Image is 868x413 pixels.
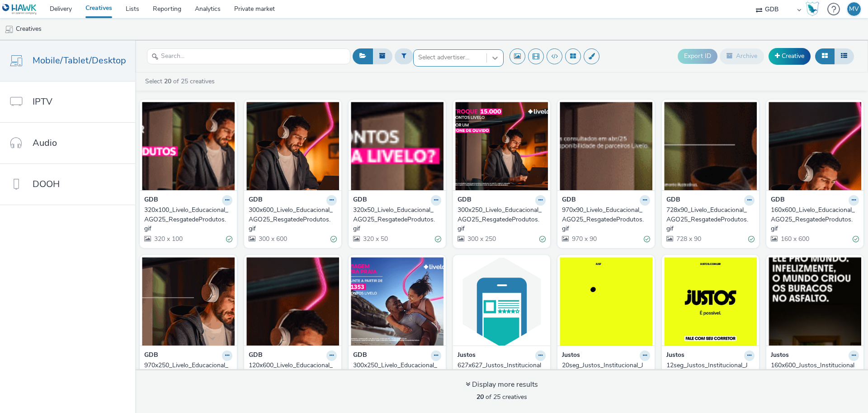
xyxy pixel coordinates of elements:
[562,195,576,206] strong: GDB
[571,235,597,243] span: 970 x 90
[33,54,126,67] span: Mobile/Tablet/Desktop
[771,361,859,379] a: 160x600_Justos_Institucional_JUN25_Versao3.jpg
[258,235,287,243] span: 300 x 600
[458,206,546,233] a: 300x250_Livelo_Educacional_AGO25_ResgatedeProdutos.gif
[769,102,861,190] img: 160x600_Livelo_Educacional_AGO25_ResgatedeProdutos.gif visual
[666,351,684,361] strong: Justos
[5,25,14,34] img: mobile
[539,234,546,244] div: Valid
[562,206,646,233] div: 970x90_Livelo_Educacional_AGO25_ResgatedeProdutos.gif
[353,351,367,361] strong: GDB
[562,351,580,361] strong: Justos
[226,234,232,244] div: Valid
[455,257,548,346] img: 627x627_Justos_Institucional_JUN25_Versao1 visual
[720,48,764,64] button: Archive
[144,361,232,389] a: 970x250_Livelo_Educacional_AGO25_ResgatedeProdutos.gif
[353,206,438,233] div: 320x50_Livelo_Educacional_AGO25_ResgatedeProdutos.gif
[666,206,755,233] a: 728x90_Livelo_Educacional_AGO25_ResgatedeProdutos.gif
[666,361,755,379] a: 12seg_Justos_Institucional_JUN25_Versao1
[164,77,171,86] strong: 20
[33,136,57,149] span: Audio
[664,102,757,190] img: 728x90_Livelo_Educacional_AGO25_ResgatedeProdutos.gif visual
[144,195,158,206] strong: GDB
[246,102,339,190] img: 300x600_Livelo_Educacional_AGO25_ResgatedeProdutos.gif visual
[853,234,859,244] div: Valid
[330,234,337,244] div: Valid
[771,361,855,379] div: 160x600_Justos_Institucional_JUN25_Versao3.jpg
[153,235,183,243] span: 320 x 100
[806,2,819,16] img: Hawk Academy
[769,48,811,64] a: Creative
[246,257,339,346] img: 120x600_Livelo_Educacional_AGO25_ResgatedeProdutos.gif visual
[678,49,717,63] button: Export ID
[249,351,263,361] strong: GDB
[144,206,229,233] div: 320x100_Livelo_Educacional_AGO25_ResgatedeProdutos.gif
[675,235,701,243] span: 728 x 90
[458,361,546,379] a: 627x627_Justos_Institucional_JUN25_Versao1
[144,206,232,233] a: 320x100_Livelo_Educacional_AGO25_ResgatedeProdutos.gif
[351,102,443,190] img: 320x50_Livelo_Educacional_AGO25_ResgatedeProdutos.gif visual
[666,195,680,206] strong: GDB
[249,361,337,389] a: 120x600_Livelo_Educacional_AGO25_ResgatedeProdutos.gif
[144,361,229,389] div: 970x250_Livelo_Educacional_AGO25_ResgatedeProdutos.gif
[33,95,52,108] span: IPTV
[815,48,835,64] button: Grid
[353,195,367,206] strong: GDB
[435,234,441,244] div: Valid
[771,206,859,233] a: 160x600_Livelo_Educacional_AGO25_ResgatedeProdutos.gif
[458,206,542,233] div: 300x250_Livelo_Educacional_AGO25_ResgatedeProdutos.gif
[476,393,527,401] span: of 25 creatives
[458,351,476,361] strong: Justos
[849,2,859,16] div: MV
[144,351,158,361] strong: GDB
[748,234,755,244] div: Valid
[353,361,438,389] div: 300x250_Livelo_Educacional_AGO25_AcumulodeViagens.gif
[562,206,650,233] a: 970x90_Livelo_Educacional_AGO25_ResgatedeProdutos.gif
[455,102,548,190] img: 300x250_Livelo_Educacional_AGO25_ResgatedeProdutos.gif visual
[467,235,496,243] span: 300 x 250
[562,361,646,379] div: 20seg_Justos_Institucional_JUN25_Versao2
[353,361,441,389] a: 300x250_Livelo_Educacional_AGO25_AcumulodeViagens.gif
[806,2,823,16] a: Hawk Academy
[771,195,785,206] strong: GDB
[476,393,484,401] strong: 20
[144,77,218,86] a: Select of 25 creatives
[666,206,751,233] div: 728x90_Livelo_Educacional_AGO25_ResgatedeProdutos.gif
[458,361,542,379] div: 627x627_Justos_Institucional_JUN25_Versao1
[644,234,650,244] div: Valid
[458,195,472,206] strong: GDB
[353,206,441,233] a: 320x50_Livelo_Educacional_AGO25_ResgatedeProdutos.gif
[249,195,263,206] strong: GDB
[466,379,538,390] div: Display more results
[249,361,333,389] div: 120x600_Livelo_Educacional_AGO25_ResgatedeProdutos.gif
[249,206,337,233] a: 300x600_Livelo_Educacional_AGO25_ResgatedeProdutos.gif
[560,102,652,190] img: 970x90_Livelo_Educacional_AGO25_ResgatedeProdutos.gif visual
[2,4,37,15] img: undefined Logo
[33,178,60,191] span: DOOH
[560,257,652,346] img: 20seg_Justos_Institucional_JUN25_Versao2 visual
[769,257,861,346] img: 160x600_Justos_Institucional_JUN25_Versao3.jpg visual
[351,257,443,346] img: 300x250_Livelo_Educacional_AGO25_AcumulodeViagens.gif visual
[562,361,650,379] a: 20seg_Justos_Institucional_JUN25_Versao2
[780,235,809,243] span: 160 x 600
[362,235,388,243] span: 320 x 50
[666,361,751,379] div: 12seg_Justos_Institucional_JUN25_Versao1
[771,351,789,361] strong: Justos
[142,257,235,346] img: 970x250_Livelo_Educacional_AGO25_ResgatedeProdutos.gif visual
[771,206,855,233] div: 160x600_Livelo_Educacional_AGO25_ResgatedeProdutos.gif
[834,48,854,64] button: Table
[147,48,350,64] input: Search...
[142,102,235,190] img: 320x100_Livelo_Educacional_AGO25_ResgatedeProdutos.gif visual
[249,206,333,233] div: 300x600_Livelo_Educacional_AGO25_ResgatedeProdutos.gif
[664,257,757,346] img: 12seg_Justos_Institucional_JUN25_Versao1 visual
